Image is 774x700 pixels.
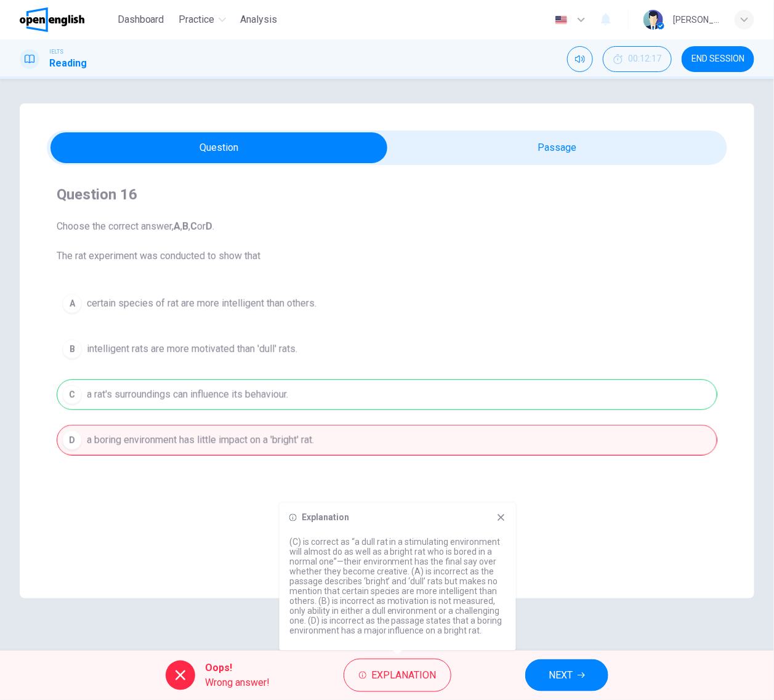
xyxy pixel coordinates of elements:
h6: Explanation [302,513,349,523]
span: NEXT [549,667,573,684]
b: A [174,220,180,232]
h1: Reading [49,56,87,71]
b: C [190,220,197,232]
span: Oops! [205,661,270,675]
img: en [554,15,569,25]
p: (C) is correct as “a dull rat in a stimulating environment will almost do as well as a bright rat... [289,537,506,636]
span: Dashboard [118,12,164,27]
span: END SESSION [691,54,744,64]
div: Hide [603,46,672,72]
span: Wrong answer! [205,675,270,690]
span: Practice [179,12,215,27]
b: D [206,220,212,232]
img: Profile picture [643,10,663,30]
span: 00:12:17 [628,54,661,64]
span: Explanation [371,667,436,684]
span: IELTS [49,47,63,56]
b: B [182,220,188,232]
img: OpenEnglish logo [20,7,84,32]
div: [PERSON_NAME] [673,12,720,27]
span: Choose the correct answer, , , or . The rat experiment was conducted to show that [57,219,717,264]
h4: Question 16 [57,185,717,204]
span: Analysis [241,12,278,27]
div: Mute [567,46,593,72]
